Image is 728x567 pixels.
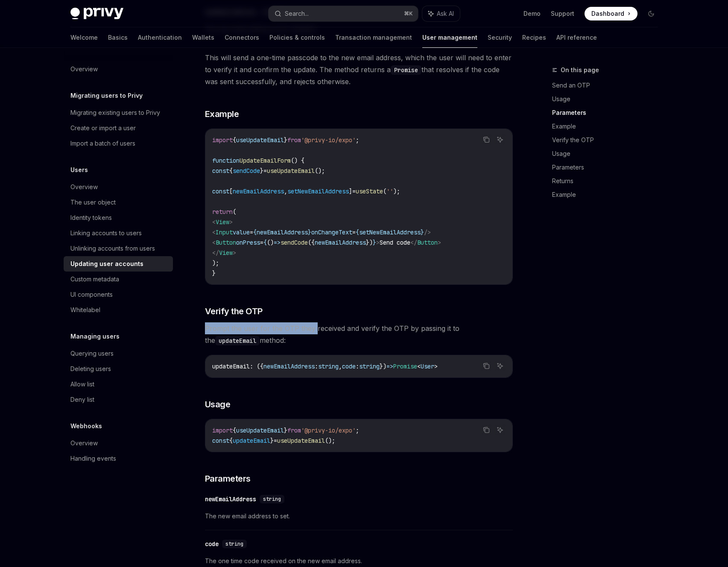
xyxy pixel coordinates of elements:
a: Demo [523,9,541,18]
a: Identity tokens [64,210,173,225]
span: = [352,187,356,195]
span: ( [383,187,386,195]
h5: Managing users [70,331,120,342]
span: newEmailAddress [233,187,284,195]
a: Verify the OTP [552,133,665,147]
span: = [352,228,356,236]
span: () { [291,157,304,164]
span: onPress [236,239,260,246]
a: Updating user accounts [64,256,173,272]
span: </ [410,239,417,246]
div: Custom metadata [70,274,119,284]
span: } [284,136,287,144]
span: newEmailAddress [263,362,315,370]
div: Deny list [70,395,94,405]
span: '@privy-io/expo' [301,427,356,434]
button: Ask AI [494,424,506,435]
span: < [212,239,216,246]
span: > [438,239,441,246]
span: } [284,427,287,434]
a: Example [552,188,665,202]
button: Ask AI [494,134,506,145]
a: Deny list [64,392,173,407]
div: Create or import a user [70,123,136,133]
span: { [229,167,233,175]
span: code [342,362,356,370]
span: } [373,239,376,246]
span: ⌘ K [404,10,413,17]
span: /> [424,228,431,236]
span: string [263,496,281,503]
a: Custom metadata [64,272,173,287]
span: => [386,362,393,370]
a: The user object [64,195,173,210]
a: Wallets [192,27,214,48]
span: Promise [393,362,417,370]
div: Deleting users [70,364,111,374]
div: The user object [70,197,116,208]
span: UpdateEmailForm [240,157,291,164]
span: setNewEmailAddress [359,228,421,236]
a: Linking accounts to users [64,225,173,241]
span: < [417,362,421,370]
a: UI components [64,287,173,302]
button: Ask AI [422,6,460,21]
div: Overview [70,64,98,74]
span: useUpdateEmail [236,427,284,434]
span: > [376,239,380,246]
span: { [233,136,236,144]
a: Parameters [552,106,665,120]
span: } [260,167,263,175]
span: </ [212,249,219,257]
div: Querying users [70,348,114,359]
span: updateEmail [233,437,270,444]
span: ); [393,187,400,195]
span: newEmailAddress [257,228,308,236]
button: Search...⌘K [269,6,418,21]
a: Policies & controls [269,27,325,48]
div: newEmailAddress [205,495,256,503]
span: ] [349,187,352,195]
div: UI components [70,289,113,300]
a: Migrating existing users to Privy [64,105,173,120]
span: string [225,541,243,547]
span: () [267,239,274,246]
span: Usage [205,398,231,410]
h5: Users [70,165,88,175]
div: Search... [285,9,309,19]
a: Overview [64,435,173,451]
span: sendCode [281,239,308,246]
span: { [356,228,359,236]
a: API reference [556,27,597,48]
span: Example [205,108,239,120]
button: Ask AI [494,360,506,371]
a: Handling events [64,451,173,466]
span: }) [366,239,373,246]
span: View [216,218,229,226]
span: ; [356,427,359,434]
span: setNewEmailAddress [287,187,349,195]
div: Whitelabel [70,305,100,315]
span: = [250,228,253,236]
span: Parameters [205,473,251,485]
a: Overview [64,179,173,195]
span: = [274,437,277,444]
span: Button [417,239,438,246]
span: }) [380,362,386,370]
a: Support [551,9,574,18]
span: Prompt the user for the OTP they received and verify the OTP by passing it to the method: [205,322,513,346]
span: Input [216,228,233,236]
span: updateEmail [212,362,250,370]
a: Create or import a user [64,120,173,136]
span: ({ [308,239,315,246]
a: Allow list [64,377,173,392]
span: : ({ [250,362,263,370]
a: Connectors [225,27,259,48]
span: function [212,157,240,164]
span: { [229,437,233,444]
code: updateEmail [215,336,260,345]
span: Send code [380,239,410,246]
span: const [212,437,229,444]
span: Ask AI [437,9,454,18]
a: Security [488,27,512,48]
